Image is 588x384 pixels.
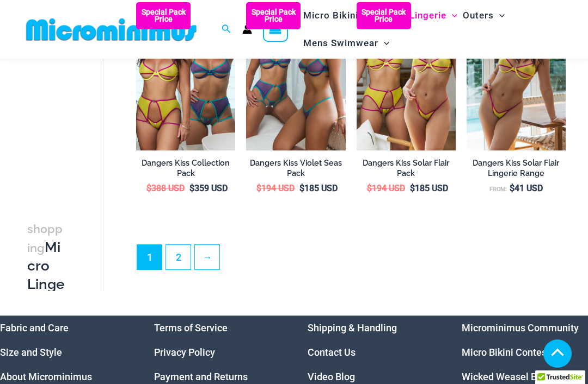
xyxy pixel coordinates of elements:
[242,24,252,34] a: Account icon link
[467,2,566,150] a: Dangers Kiss Solar Flair 1060 Bra 6060 Thong 01Dangers Kiss Solar Flair 1060 Bra 6060 Thong 04Dan...
[463,2,494,29] span: Outers
[27,222,63,255] span: shopping
[222,23,231,36] a: Search icon link
[146,183,185,193] bdi: 388 USD
[136,244,566,276] nav: Product Pagination
[367,183,405,193] bdi: 194 USD
[308,322,397,333] a: Shipping & Handling
[308,347,356,358] a: Contact Us
[357,9,411,23] b: Special Pack Price
[467,158,566,178] h2: Dangers Kiss Solar Flair Lingerie Range
[303,2,364,29] span: Micro Bikinis
[137,245,162,269] span: Page 1
[189,183,194,193] span: $
[308,371,355,382] a: Video Blog
[246,2,345,150] a: Dangers kiss Violet Seas Pack Dangers Kiss Violet Seas 1060 Bra 611 Micro 04Dangers Kiss Violet S...
[146,183,151,193] span: $
[489,186,507,193] span: From:
[154,322,228,333] a: Terms of Service
[22,17,201,42] img: MM SHOP LOGO FLAT
[299,183,338,193] bdi: 185 USD
[510,183,543,193] bdi: 41 USD
[166,245,191,269] a: Page 2
[246,2,345,150] img: Dangers kiss Violet Seas Pack
[410,183,415,193] span: $
[246,9,301,23] b: Special Pack Price
[410,183,448,193] bdi: 185 USD
[299,183,304,193] span: $
[27,219,65,312] h3: Micro Lingerie
[380,2,446,29] span: Micro Lingerie
[467,158,566,182] a: Dangers Kiss Solar Flair Lingerie Range
[303,29,378,57] span: Mens Swimwear
[154,347,215,358] a: Privacy Policy
[377,2,460,29] a: Micro LingerieMenu ToggleMenu Toggle
[136,158,235,182] a: Dangers Kiss Collection Pack
[462,371,560,382] a: Wicked Weasel Bikinis
[367,183,372,193] span: $
[357,2,456,150] a: Dangers kiss Solar Flair Pack Dangers Kiss Solar Flair 1060 Bra 6060 Thong 1760 Garter 03Dangers ...
[189,183,228,193] bdi: 359 USD
[467,2,566,150] img: Dangers Kiss Solar Flair 1060 Bra 6060 Thong 01
[136,2,235,150] a: Dangers kiss Collection Pack Dangers Kiss Solar Flair 1060 Bra 611 Micro 1760 Garter 03Dangers Ki...
[510,183,514,193] span: $
[357,158,456,182] a: Dangers Kiss Solar Flair Pack
[462,322,579,333] a: Microminimus Community
[357,2,456,150] img: Dangers kiss Solar Flair Pack
[301,2,377,29] a: Micro BikinisMenu ToggleMenu Toggle
[494,2,505,29] span: Menu Toggle
[462,347,550,358] a: Micro Bikini Contest
[256,183,261,193] span: $
[357,158,456,178] h2: Dangers Kiss Solar Flair Pack
[446,2,457,29] span: Menu Toggle
[263,17,288,42] a: View Shopping Cart, empty
[195,245,219,269] a: →
[378,29,389,57] span: Menu Toggle
[136,158,235,178] h2: Dangers Kiss Collection Pack
[301,29,392,57] a: Mens SwimwearMenu ToggleMenu Toggle
[136,2,235,150] img: Dangers kiss Collection Pack
[246,158,345,178] h2: Dangers Kiss Violet Seas Pack
[460,2,507,29] a: OutersMenu ToggleMenu Toggle
[136,9,191,23] b: Special Pack Price
[256,183,295,193] bdi: 194 USD
[154,371,248,382] a: Payment and Returns
[246,158,345,182] a: Dangers Kiss Violet Seas Pack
